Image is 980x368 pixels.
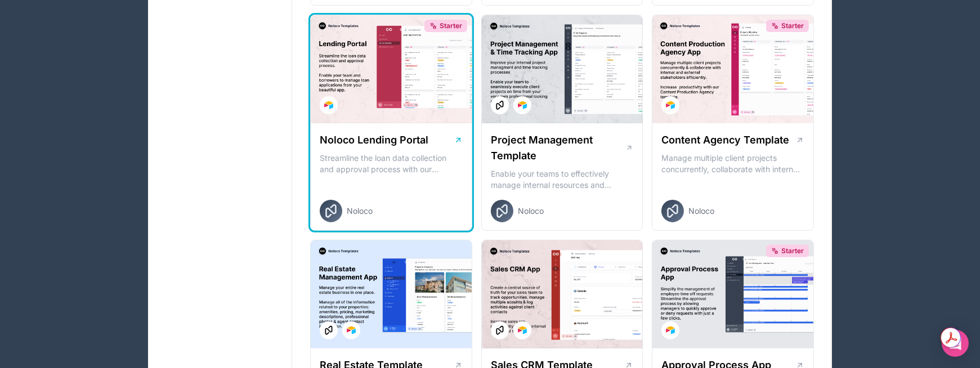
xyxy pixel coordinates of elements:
[661,152,804,175] p: Manage multiple client projects concurrently, collaborate with internal and external stakeholders...
[491,168,634,191] p: Enable your teams to effectively manage internal resources and execute client projects on time.
[491,132,625,164] h1: Project Management Template
[666,326,675,335] img: Airtable Logo
[347,326,356,335] img: Airtable Logo
[347,205,373,217] span: Noloco
[324,101,333,110] img: Airtable Logo
[781,246,804,255] span: Starter
[666,101,675,110] img: Airtable Logo
[688,205,714,217] span: Noloco
[320,152,463,175] p: Streamline the loan data collection and approval process with our Lending Portal template.
[518,101,527,110] img: Airtable Logo
[320,132,428,148] h1: Noloco Lending Portal
[781,21,804,30] span: Starter
[518,326,527,335] img: Airtable Logo
[661,132,789,148] h1: Content Agency Template
[518,205,544,217] span: Noloco
[440,21,462,30] span: Starter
